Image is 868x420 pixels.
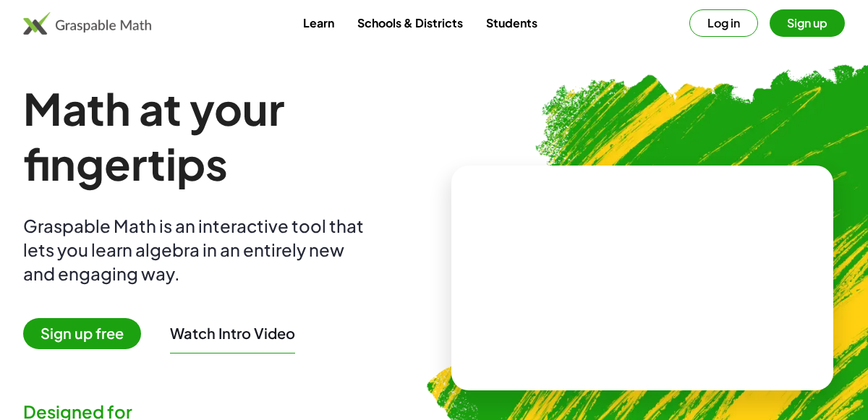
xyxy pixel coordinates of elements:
[23,214,370,286] div: Graspable Math is an interactive tool that lets you learn algebra in an entirely new and engaging...
[292,9,346,36] a: Learn
[23,318,141,349] span: Sign up free
[689,9,758,37] button: Log in
[346,9,475,36] a: Schools & Districts
[475,9,549,36] a: Students
[170,324,295,343] button: Watch Intro Video
[23,81,428,191] h1: Math at your fingertips
[770,9,845,37] button: Sign up
[534,224,751,333] video: What is this? This is dynamic math notation. Dynamic math notation plays a central role in how Gr...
